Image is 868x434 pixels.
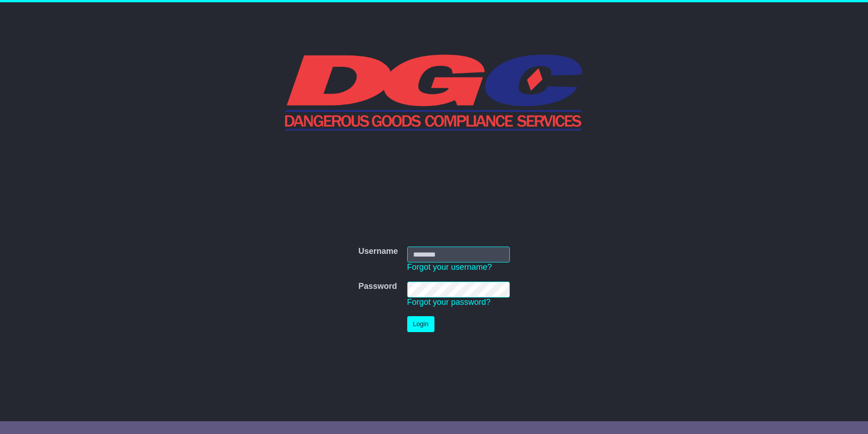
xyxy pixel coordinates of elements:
img: DGC QLD [285,53,583,131]
a: Forgot your password? [407,298,491,307]
label: Username [358,247,398,257]
button: Login [407,316,434,332]
a: Forgot your username? [407,262,492,272]
label: Password [358,282,397,292]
